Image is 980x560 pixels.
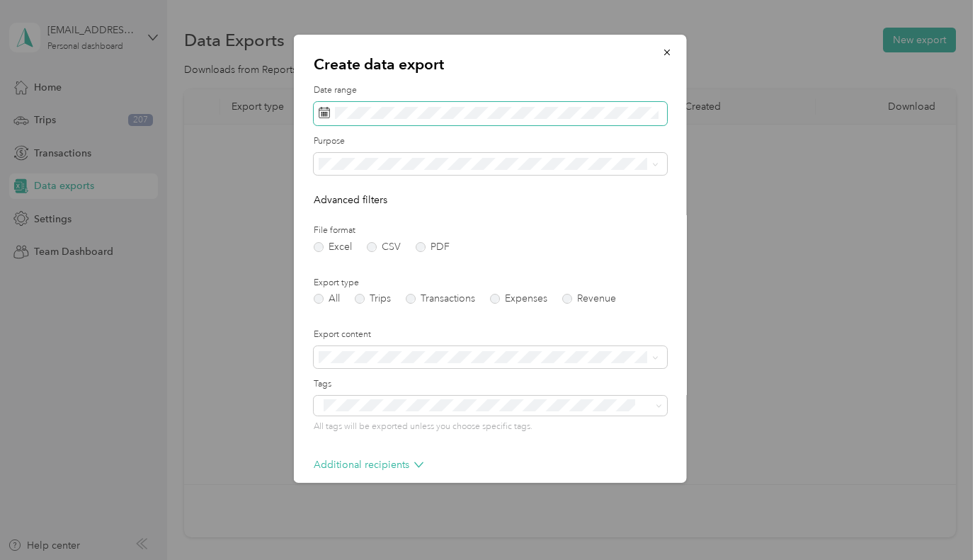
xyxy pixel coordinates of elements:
[314,328,667,341] label: Export content
[314,84,667,97] label: Date range
[406,294,475,304] label: Transactions
[416,242,450,252] label: PDF
[314,135,667,148] label: Purpose
[901,481,980,560] iframe: Everlance-gr Chat Button Frame
[314,457,423,472] p: Additional recipients
[355,294,391,304] label: Trips
[490,294,547,304] label: Expenses
[314,294,340,304] label: All
[314,378,667,391] label: Tags
[562,294,616,304] label: Revenue
[314,421,667,433] p: All tags will be exported unless you choose specific tags.
[314,55,667,74] p: Create data export
[314,277,667,290] label: Export type
[367,242,401,252] label: CSV
[314,242,352,252] label: Excel
[314,224,667,237] label: File format
[314,193,667,207] p: Advanced filters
